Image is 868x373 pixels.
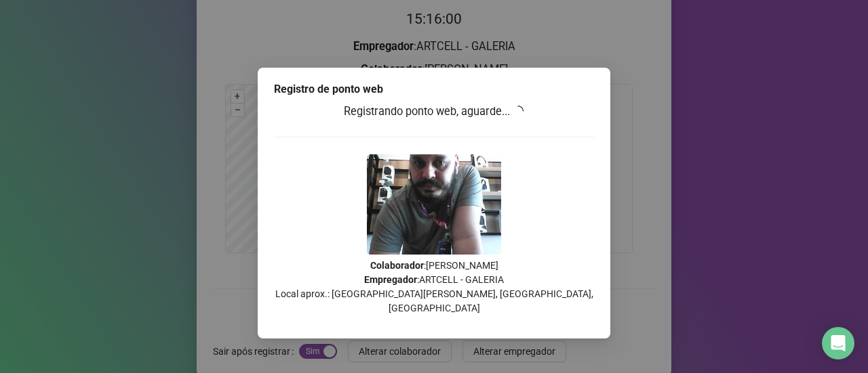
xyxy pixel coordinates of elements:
[822,327,854,359] div: Open Intercom Messenger
[511,103,526,118] span: loading
[274,81,594,97] div: Registro de ponto web
[274,103,594,120] h3: Registrando ponto web, aguarde...
[367,154,501,255] img: 9k=
[370,260,424,271] strong: Colaborador
[274,259,594,315] p: : [PERSON_NAME] : ARTCELL - GALERIA Local aprox.: [GEOGRAPHIC_DATA][PERSON_NAME], [GEOGRAPHIC_DAT...
[364,274,417,285] strong: Empregador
